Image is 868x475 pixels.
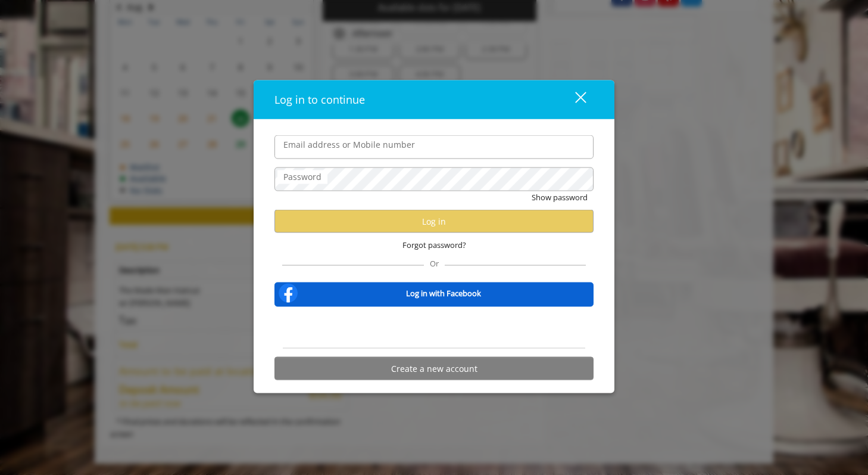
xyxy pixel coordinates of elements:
button: Log in [274,210,594,233]
button: Create a new account [274,357,594,380]
label: Password [277,170,327,184]
button: close dialog [553,88,594,112]
span: Or [424,258,445,269]
img: facebook-logo [276,281,300,305]
div: close dialog [561,91,585,108]
input: Email address or Mobile number [274,135,594,159]
span: Log in to continue [274,92,365,107]
button: Show password [532,191,588,204]
span: Forgot password? [402,239,466,252]
label: Email address or Mobile number [277,138,421,151]
input: Password [274,167,594,191]
b: Log in with Facebook [406,287,481,299]
iframe: Sign in with Google Button [365,315,504,341]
